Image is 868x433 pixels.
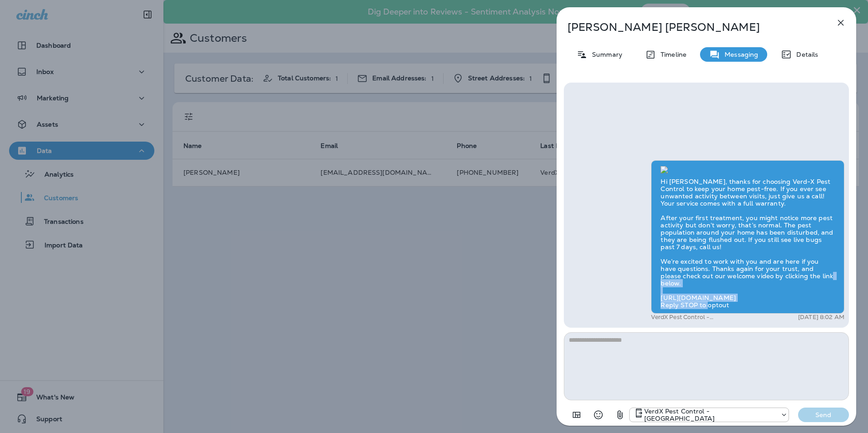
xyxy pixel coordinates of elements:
[651,314,767,321] p: VerdX Pest Control - [GEOGRAPHIC_DATA]
[567,21,815,34] p: [PERSON_NAME] [PERSON_NAME]
[720,51,758,58] p: Messaging
[589,406,607,424] button: Select an emoji
[644,408,776,422] p: VerdX Pest Control - [GEOGRAPHIC_DATA]
[651,160,844,314] div: Hi [PERSON_NAME], thanks for choosing Verd-X Pest Control to keep your home pest-free. If you eve...
[567,406,586,424] button: Add in a premade template
[798,314,844,321] p: [DATE] 8:02 AM
[656,51,686,58] p: Timeline
[587,51,622,58] p: Summary
[661,166,668,173] img: twilio-download
[792,51,818,58] p: Details
[630,408,789,422] div: +1 (770) 758-7657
